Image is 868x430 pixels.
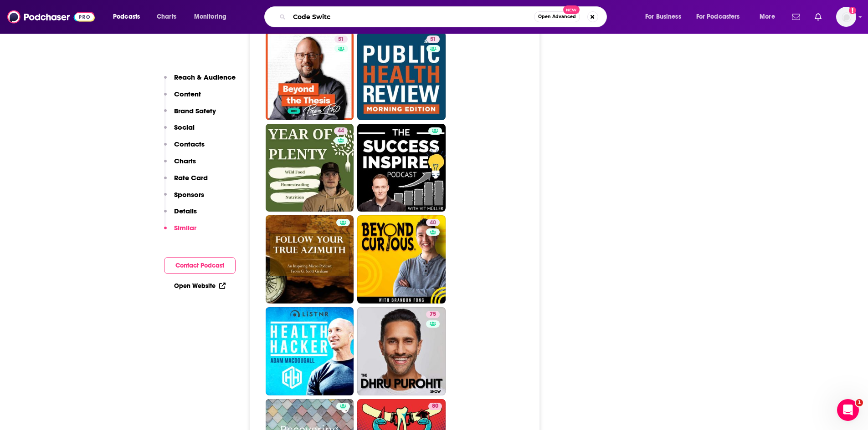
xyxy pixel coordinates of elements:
[357,307,446,395] a: 75
[164,140,205,157] button: Contacts
[837,399,859,421] iframe: Intercom live chat
[856,399,863,406] span: 1
[174,223,196,232] p: Similar
[174,140,205,148] p: Contacts
[430,218,436,228] span: 40
[164,106,216,123] button: Brand Safety
[164,90,201,106] button: Content
[836,7,856,27] img: User Profile
[194,10,226,23] span: Monitoring
[836,7,856,27] button: Show profile menu
[174,73,236,81] p: Reach & Audience
[266,32,354,120] a: 51
[174,190,204,199] p: Sponsors
[430,35,436,44] span: 51
[639,10,693,24] button: open menu
[164,173,208,190] button: Rate Card
[760,10,775,23] span: More
[563,5,580,14] span: New
[174,90,201,98] p: Content
[538,15,576,19] span: Open Advanced
[188,10,238,24] button: open menu
[430,310,436,319] span: 75
[107,10,152,24] button: open menu
[157,10,176,23] span: Charts
[151,10,182,24] a: Charts
[164,157,196,173] button: Charts
[164,73,236,90] button: Reach & Audience
[849,7,856,14] svg: Add a profile image
[174,173,208,182] p: Rate Card
[811,9,825,25] a: Show notifications dropdown
[174,282,226,290] a: Open Website
[289,10,534,24] input: Search podcasts, credits, & more...
[426,35,440,43] a: 51
[174,106,216,115] p: Brand Safety
[357,32,446,120] a: 51
[7,8,95,25] img: Podchaser - Follow, Share and Rate Podcasts
[164,207,197,223] button: Details
[334,35,348,43] a: 51
[426,311,440,318] a: 75
[164,123,195,140] button: Social
[338,126,344,136] span: 44
[273,6,616,27] div: Search podcasts, credits, & more...
[174,207,197,215] p: Details
[753,10,786,24] button: open menu
[836,7,856,27] span: Logged in as egilfenbaum
[432,402,438,411] span: 80
[338,35,344,44] span: 51
[266,124,354,212] a: 44
[164,190,204,207] button: Sponsors
[426,219,440,226] a: 40
[357,215,446,304] a: 40
[164,257,236,274] button: Contact Podcast
[696,10,740,23] span: For Podcasters
[334,127,348,135] a: 44
[534,11,580,22] button: Open AdvancedNew
[428,403,442,410] a: 80
[690,10,753,24] button: open menu
[174,157,196,165] p: Charts
[788,9,804,25] a: Show notifications dropdown
[645,10,681,23] span: For Business
[174,123,195,132] p: Social
[164,223,196,240] button: Similar
[113,10,140,23] span: Podcasts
